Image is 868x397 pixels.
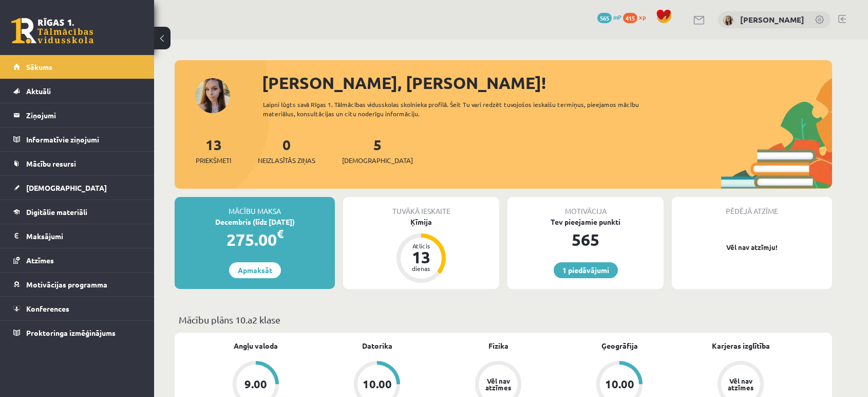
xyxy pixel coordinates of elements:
a: [DEMOGRAPHIC_DATA] [13,176,141,200]
div: Decembris (līdz [DATE]) [175,216,335,227]
p: Mācību plāns 10.a2 klase [179,313,828,327]
span: Atzīmes [26,256,54,265]
div: Mācību maksa [175,197,335,216]
a: Ziņojumi [13,103,141,127]
a: Motivācijas programma [13,273,141,296]
a: 13Priekšmeti [196,135,231,166]
a: Mācību resursi [13,152,141,175]
span: mP [613,13,621,21]
a: 1 piedāvājumi [554,262,618,278]
legend: Ziņojumi [26,103,141,127]
a: Digitālie materiāli [13,200,141,224]
a: Aktuāli [13,79,141,103]
span: Aktuāli [26,86,51,96]
span: 565 [597,13,612,23]
span: € [277,226,284,241]
div: Ķīmija [343,216,499,227]
div: Tuvākā ieskaite [343,197,499,216]
div: 13 [406,249,437,265]
a: Atzīmes [13,248,141,272]
a: Datorika [362,340,392,351]
div: 275.00 [175,227,335,252]
a: Karjeras izglītība [712,340,770,351]
div: 565 [507,227,664,252]
span: Konferences [26,304,69,313]
span: [DEMOGRAPHIC_DATA] [26,183,107,192]
p: Vēl nav atzīmju! [677,242,827,252]
a: Ģeogrāfija [601,340,638,351]
div: Tev pieejamie punkti [507,216,664,227]
a: Angļu valoda [234,340,278,351]
span: Proktoringa izmēģinājums [26,328,116,337]
span: Motivācijas programma [26,280,107,289]
span: Priekšmeti [196,155,231,166]
div: Atlicis [406,243,437,249]
a: Ķīmija Atlicis 13 dienas [343,216,499,284]
div: Laipni lūgts savā Rīgas 1. Tālmācības vidusskolas skolnieka profilā. Šeit Tu vari redzēt tuvojošo... [263,100,657,118]
div: Vēl nav atzīmes [726,377,755,391]
a: 5[DEMOGRAPHIC_DATA] [342,135,413,166]
a: Sākums [13,55,141,79]
a: [PERSON_NAME] [740,14,804,25]
span: Mācību resursi [26,159,76,168]
a: Fizika [488,340,508,351]
div: Motivācija [507,197,664,216]
div: 9.00 [244,378,267,390]
a: 565 mP [597,13,621,21]
a: 415 xp [623,13,651,21]
legend: Informatīvie ziņojumi [26,128,141,151]
div: dienas [406,265,437,272]
span: 415 [623,13,637,23]
div: [PERSON_NAME], [PERSON_NAME]! [262,70,832,95]
a: Konferences [13,297,141,320]
span: Digitālie materiāli [26,207,87,216]
span: Sākums [26,62,52,71]
div: Vēl nav atzīmes [484,377,513,391]
a: 0Neizlasītās ziņas [258,135,315,166]
a: Informatīvie ziņojumi [13,128,141,151]
a: Maksājumi [13,224,141,248]
a: Apmaksāt [229,262,281,278]
span: Neizlasītās ziņas [258,155,315,166]
legend: Maksājumi [26,224,141,248]
span: [DEMOGRAPHIC_DATA] [342,155,413,166]
div: 10.00 [605,378,634,390]
a: Rīgas 1. Tālmācības vidusskola [11,18,93,44]
div: Pēdējā atzīme [672,197,832,216]
span: xp [639,13,646,21]
a: Proktoringa izmēģinājums [13,321,141,345]
div: 10.00 [363,378,392,390]
img: Marija Nicmane [723,15,733,26]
